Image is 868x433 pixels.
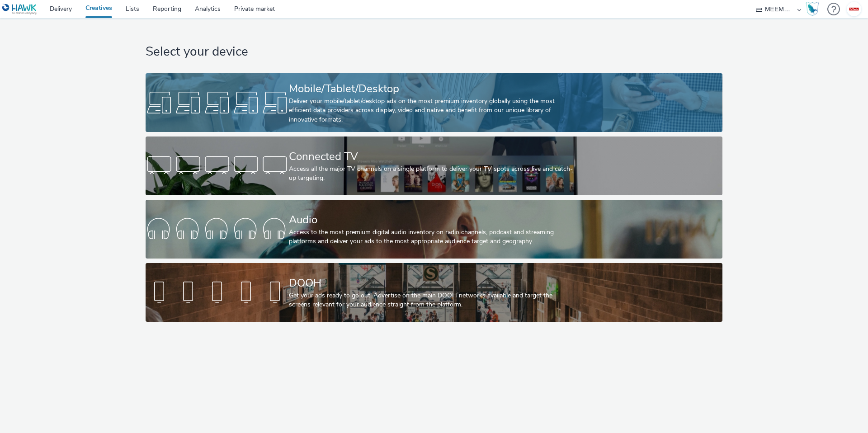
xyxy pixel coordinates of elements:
a: Connected TVAccess all the major TV channels on a single platform to deliver your TV spots across... [146,136,722,195]
div: Access all the major TV channels on a single platform to deliver your TV spots across live and ca... [289,165,576,183]
h1: Select your device [146,43,722,61]
a: Hawk Academy [806,2,823,16]
div: Mobile/Tablet/Desktop [289,81,576,97]
a: DOOHGet your ads ready to go out! Advertise on the main DOOH networks available and target the sc... [146,263,722,322]
div: Deliver your mobile/tablet/desktop ads on the most premium inventory globally using the most effi... [289,97,576,124]
div: Connected TV [289,149,576,165]
a: AudioAccess to the most premium digital audio inventory on radio channels, podcast and streaming ... [146,200,722,259]
img: undefined Logo [2,4,37,15]
img: Tanguy Van Ingelgom [847,2,861,16]
img: Hawk Academy [806,2,819,16]
div: Audio [289,212,576,228]
div: Get your ads ready to go out! Advertise on the main DOOH networks available and target the screen... [289,291,576,310]
a: Mobile/Tablet/DesktopDeliver your mobile/tablet/desktop ads on the most premium inventory globall... [146,73,722,132]
div: DOOH [289,275,576,291]
div: Access to the most premium digital audio inventory on radio channels, podcast and streaming platf... [289,228,576,246]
